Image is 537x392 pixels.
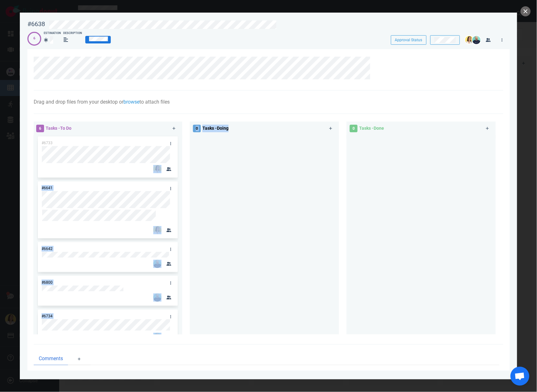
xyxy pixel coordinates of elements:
[153,260,161,268] img: 26
[153,293,161,302] img: 26
[139,99,170,105] span: to attach files
[33,36,35,41] div: 6
[34,99,123,105] span: Drag and drop files from your desktop or
[36,125,44,132] span: 6
[42,280,53,285] span: #6800
[42,314,53,318] span: #6734
[42,141,53,145] span: #6733
[42,186,53,190] span: #6641
[193,125,201,132] span: 0
[472,36,481,44] img: 26
[123,99,139,105] a: browse
[63,31,82,36] div: Description
[521,6,531,16] button: close
[27,20,45,28] div: #6638
[153,165,161,173] img: 26
[359,126,384,131] span: Tasks - Done
[465,36,473,44] img: 26
[511,367,529,386] div: Ouvrir le chat
[202,126,229,131] span: Tasks - Doing
[42,247,53,251] span: #6642
[39,355,63,362] span: Comments
[46,126,71,131] span: Tasks - To Do
[44,31,61,36] div: Estimation
[391,35,427,45] button: Approval Status
[350,125,358,132] span: 0
[153,333,161,341] img: 26
[153,226,161,234] img: 26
